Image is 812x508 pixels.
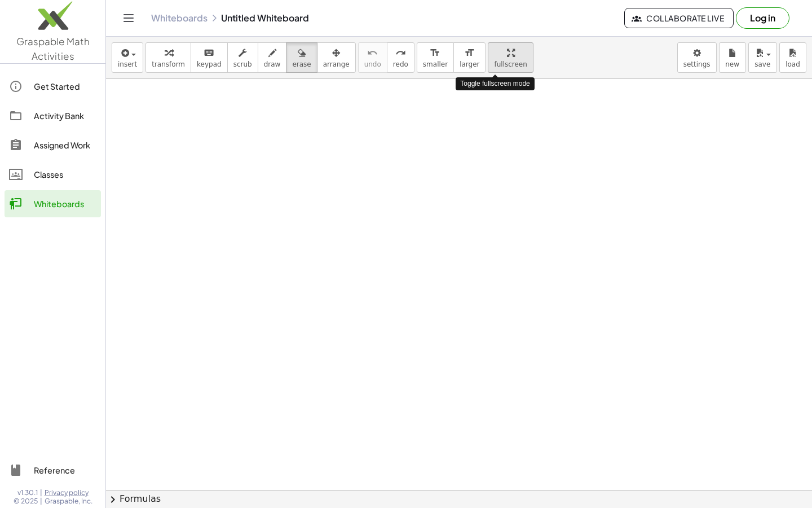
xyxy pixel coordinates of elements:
[464,46,475,60] i: format_size
[45,497,92,506] span: Graspable, Inc.
[358,42,387,73] button: undoundo
[423,60,448,68] span: smaller
[40,488,42,497] span: |
[14,497,38,506] span: © 2025
[286,42,317,73] button: erase
[34,197,96,211] div: Whiteboards
[779,42,806,73] button: load
[118,60,137,68] span: insert
[227,42,258,73] button: scrub
[754,60,770,68] span: save
[785,60,800,68] span: load
[45,488,92,497] a: Privacy policy
[634,13,724,23] span: Collaborate Live
[683,60,710,68] span: settings
[488,42,533,73] button: fullscreen
[197,60,222,68] span: keypad
[364,60,381,68] span: undo
[456,77,534,90] div: Toggle fullscreen mode
[264,60,281,68] span: draw
[40,497,42,506] span: |
[317,42,356,73] button: arrange
[725,60,739,68] span: new
[417,42,454,73] button: format_sizesmaller
[292,60,311,68] span: erase
[460,60,479,68] span: larger
[145,42,191,73] button: transform
[16,35,90,62] span: Graspable Math Activities
[34,109,96,122] div: Activity Bank
[677,42,717,73] button: settings
[34,138,96,152] div: Assigned Work
[120,9,138,27] button: Toggle navigation
[106,490,812,508] button: chevron_rightFormulas
[367,46,378,60] i: undo
[258,42,287,73] button: draw
[5,457,101,484] a: Reference
[152,60,185,68] span: transform
[430,46,440,60] i: format_size
[393,60,408,68] span: redo
[719,42,746,73] button: new
[191,42,228,73] button: keyboardkeypad
[5,132,101,159] a: Assigned Work
[5,190,101,217] a: Whiteboards
[151,12,208,24] a: Whiteboards
[5,161,101,188] a: Classes
[494,60,527,68] span: fullscreen
[624,8,734,28] button: Collaborate Live
[323,60,350,68] span: arrange
[736,7,789,29] button: Log in
[453,42,486,73] button: format_sizelarger
[112,42,143,73] button: insert
[5,73,101,100] a: Get Started
[204,46,214,60] i: keyboard
[5,102,101,129] a: Activity Bank
[395,46,406,60] i: redo
[34,463,96,477] div: Reference
[17,488,38,497] span: v1.30.1
[34,80,96,93] div: Get Started
[387,42,414,73] button: redoredo
[34,168,96,181] div: Classes
[106,493,120,506] span: chevron_right
[233,60,252,68] span: scrub
[748,42,777,73] button: save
